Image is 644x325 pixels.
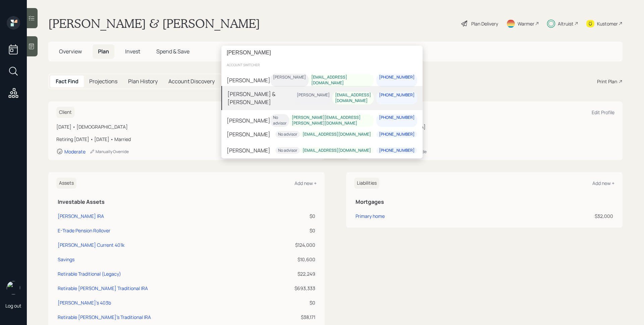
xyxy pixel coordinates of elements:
div: [PERSON_NAME][EMAIL_ADDRESS][PERSON_NAME][DOMAIN_NAME] [292,115,371,126]
div: [EMAIL_ADDRESS][DOMAIN_NAME] [303,147,371,153]
div: [PERSON_NAME] & [PERSON_NAME] [227,90,294,106]
div: [PERSON_NAME] [227,116,270,124]
div: [PHONE_NUMBER] [379,131,415,137]
div: [PERSON_NAME] [297,92,330,98]
div: [PHONE_NUMBER] [379,75,415,80]
div: [PERSON_NAME] [273,75,306,80]
div: [PERSON_NAME] [227,130,270,138]
div: [PERSON_NAME] [227,146,270,154]
div: [EMAIL_ADDRESS][DOMAIN_NAME] [303,131,371,137]
div: No advisor [273,115,286,126]
div: [EMAIL_ADDRESS][DOMAIN_NAME] [335,92,371,104]
div: account switcher [221,60,423,70]
div: [EMAIL_ADDRESS][DOMAIN_NAME] [311,75,371,86]
div: [PERSON_NAME] [227,76,270,84]
div: No advisor [278,147,297,153]
div: [PHONE_NUMBER] [379,92,415,98]
div: [PHONE_NUMBER] [379,115,415,121]
input: Type a command or search… [221,46,423,60]
div: [PHONE_NUMBER] [379,147,415,153]
div: No advisor [278,131,297,137]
